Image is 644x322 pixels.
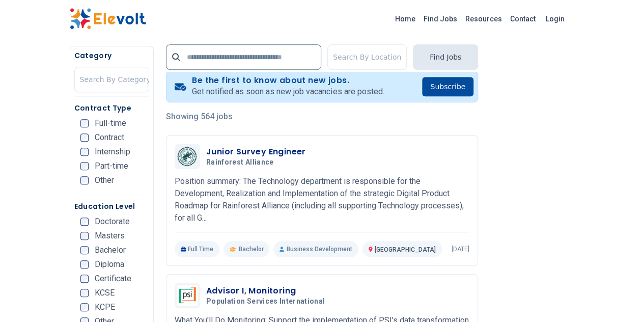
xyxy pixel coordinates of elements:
[80,232,89,240] input: Masters
[273,241,358,257] p: Business Development
[95,303,115,311] span: KCPE
[80,148,89,156] input: Internship
[74,103,149,113] h5: Contract Type
[80,218,89,226] input: Doctorate
[95,275,131,283] span: Certificate
[192,86,384,98] p: Get notified as soon as new job vacancies are posted.
[206,297,325,306] span: Population Services International
[80,289,89,297] input: KCSE
[506,11,540,27] a: Contact
[74,201,149,211] h5: Education Level
[175,175,469,224] p: Position summary: The Technology department is responsible for the Development, Realization and I...
[80,303,89,311] input: KCPE
[593,273,644,322] iframe: Chat Widget
[206,285,329,297] h3: Advisor I, Monitoring
[175,144,469,257] a: Rainforest AllianceJunior Survey EngineerRainforest AlliancePosition summary: The Technology depa...
[540,9,571,29] a: Login
[70,8,146,30] img: Elevolt
[166,111,478,123] p: Showing 564 jobs
[192,75,384,86] h4: Be the first to know about new jobs.
[422,77,473,96] button: Subscribe
[80,275,89,283] input: Certificate
[95,176,114,184] span: Other
[95,232,125,240] span: Masters
[206,158,274,167] span: Rainforest Alliance
[391,11,419,27] a: Home
[177,147,198,166] img: Rainforest Alliance
[175,241,220,257] p: Full Time
[95,119,126,127] span: Full-time
[413,44,478,70] button: Find Jobs
[95,148,130,156] span: Internship
[238,245,263,253] span: Bachelor
[80,162,89,170] input: Part-time
[206,146,306,158] h3: Junior Survey Engineer
[95,246,126,254] span: Bachelor
[452,245,469,253] p: [DATE]
[419,11,461,27] a: Find Jobs
[74,50,149,61] h5: Category
[95,162,128,170] span: Part-time
[375,246,436,253] span: [GEOGRAPHIC_DATA]
[80,119,89,127] input: Full-time
[80,133,89,142] input: Contract
[80,260,89,269] input: Diploma
[95,289,115,297] span: KCSE
[95,218,130,226] span: Doctorate
[461,11,506,27] a: Resources
[177,285,198,306] img: Population Services International
[95,260,124,269] span: Diploma
[80,176,89,184] input: Other
[95,133,124,142] span: Contract
[80,246,89,254] input: Bachelor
